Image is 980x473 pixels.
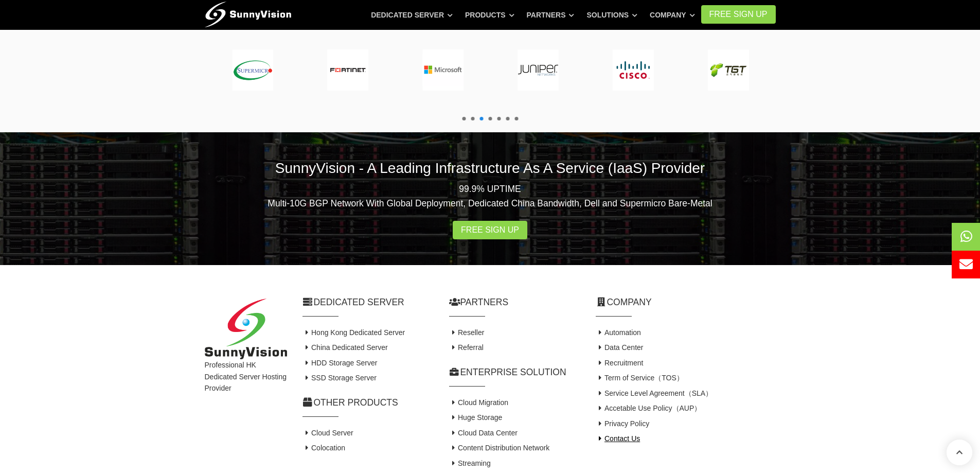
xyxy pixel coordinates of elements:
img: cisco-150.png [613,49,654,91]
a: Huge Storage [449,413,503,422]
a: Colocation [302,444,346,452]
img: tgs-150.png [708,49,749,91]
a: Privacy Policy [596,419,650,428]
img: fortinet-150.png [327,49,368,91]
a: Contact Us [596,434,640,443]
a: HDD Storage Server [302,359,378,367]
a: Automation [596,328,641,337]
a: Accetable Use Policy（AUP） [596,404,702,412]
a: Streaming [449,459,491,467]
img: juniper-150.png [518,49,559,91]
a: Data Center [596,343,644,352]
a: Partners [527,6,575,24]
a: China Dedicated Server [302,343,388,352]
a: Content Distribution Network [449,444,550,452]
a: Cloud Server [302,429,353,437]
a: Products [465,6,514,24]
a: Reseller [449,328,485,337]
img: microsoft-150.png [422,49,464,91]
h2: Company [596,296,776,309]
a: Dedicated Server [371,6,453,24]
p: 99.9% UPTIME Multi-10G BGP Network With Global Deployment, Dedicated China Bandwidth, Dell and Su... [205,182,776,211]
a: Free Sign Up [453,221,527,239]
a: Term of Service（TOS） [596,374,684,382]
a: Cloud Data Center [449,429,518,437]
h2: Partners [449,296,580,309]
h2: Other Products [302,396,434,409]
h2: Dedicated Server [302,296,434,309]
a: Referral [449,343,484,352]
h2: SunnyVision - A Leading Infrastructure As A Service (IaaS) Provider [205,158,776,178]
a: SSD Storage Server [302,374,377,382]
img: supermicro-150.png [232,49,273,91]
a: Solutions [586,6,637,24]
h2: Enterprise Solution [449,366,580,379]
a: Service Level Agreement（SLA） [596,389,713,397]
img: SunnyVision Limited [205,299,287,360]
a: Hong Kong Dedicated Server [302,328,405,337]
a: Company [650,6,695,24]
a: Cloud Migration [449,398,509,407]
a: FREE Sign Up [701,5,776,24]
a: Recruitment [596,359,644,367]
